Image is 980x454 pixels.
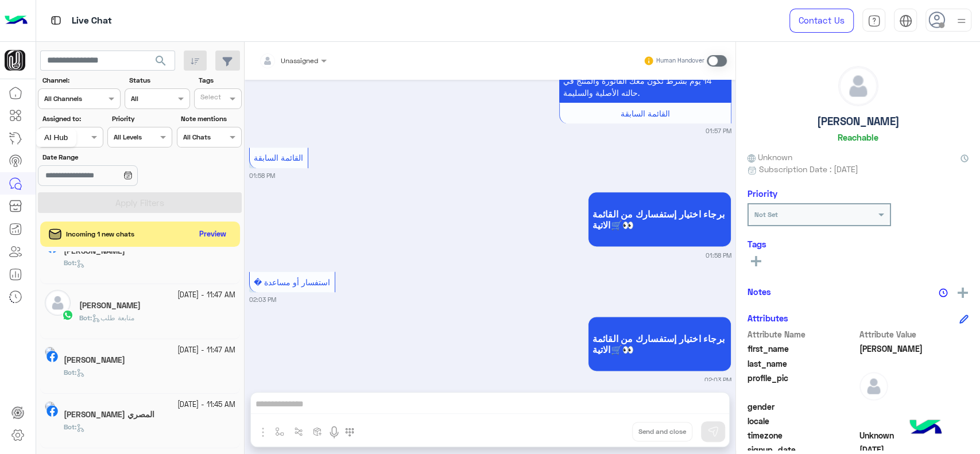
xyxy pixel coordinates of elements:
[45,290,71,316] img: defaultAdmin.png
[747,151,792,163] span: Unknown
[249,295,276,304] small: 02:03 PM
[36,129,76,147] div: AI Hub
[859,343,969,355] span: Ahmed
[704,375,731,385] small: 02:03 PM
[859,328,969,340] span: Attribute Value
[958,288,968,298] img: add
[64,258,76,267] b: :
[859,429,969,441] span: Unknown
[199,92,221,105] div: Select
[199,75,241,86] label: Tags
[72,13,112,29] p: Live Chat
[254,277,330,287] span: � استفسار أو مساعدة
[195,226,231,243] button: Preview
[759,163,858,175] span: Subscription Date : [DATE]
[64,246,125,256] h5: سامي ابو كريم
[45,347,55,357] img: picture
[64,422,75,431] span: Bot
[817,115,900,128] h5: [PERSON_NAME]
[867,14,881,28] img: tab
[706,251,731,260] small: 01:58 PM
[64,368,76,377] b: :
[64,368,75,377] span: Bot
[632,422,692,441] button: Send and close
[859,372,888,401] img: defaultAdmin.png
[592,208,727,230] span: برجاء اختيار إستفسارك من القائمة الاتية🛒👀
[747,313,788,323] h6: Attributes
[249,171,275,180] small: 01:58 PM
[747,401,857,413] span: gender
[789,9,854,33] a: Contact Us
[42,75,119,86] label: Channel:
[177,399,235,410] small: [DATE] - 11:45 AM
[177,345,235,356] small: [DATE] - 11:47 AM
[64,422,76,431] b: :
[754,210,778,219] b: Not Set
[42,114,102,124] label: Assigned to:
[64,258,75,267] span: Bot
[66,229,134,239] span: Incoming 1 new chats
[147,51,175,75] button: search
[939,288,948,297] img: notes
[47,351,58,362] img: Facebook
[38,192,242,213] button: Apply Filters
[129,75,188,86] label: Status
[747,239,969,249] h6: Tags
[706,126,731,135] small: 01:57 PM
[281,56,318,65] span: Unassigned
[79,301,141,311] h5: Heba Elmahdy
[747,372,857,398] span: profile_pic
[92,313,134,322] span: متابعة طلب
[592,333,727,355] span: برجاء اختيار إستفسارك من القائمة الاتية🛒👀
[64,410,154,420] h5: احمد سلامه المصري
[5,9,28,33] img: Logo
[559,59,731,103] p: 6/10/2025, 1:57 PM
[899,14,912,28] img: tab
[747,429,857,441] span: timezone
[905,408,946,448] img: hulul-logo.png
[42,152,171,162] label: Date Range
[49,13,63,28] img: tab
[181,114,240,124] label: Note mentions
[747,358,857,370] span: last_name
[838,132,878,142] h6: Reachable
[656,56,704,65] small: Human Handover
[154,54,168,68] span: search
[747,286,771,297] h6: Notes
[79,313,90,322] span: Bot
[747,415,857,427] span: locale
[47,405,58,417] img: Facebook
[177,290,235,301] small: [DATE] - 11:47 AM
[45,401,55,412] img: picture
[747,343,857,355] span: first_name
[5,50,25,71] img: 102968075709091
[862,9,885,33] a: tab
[954,14,969,28] img: profile
[62,309,73,321] img: WhatsApp
[747,328,857,340] span: Attribute Name
[859,415,969,427] span: null
[621,108,670,118] span: القائمة السابقة
[839,67,878,106] img: defaultAdmin.png
[747,188,777,199] h6: Priority
[859,401,969,413] span: null
[79,313,92,322] b: :
[254,153,303,162] span: القائمة السابقة
[64,355,125,365] h5: عصام عصام
[112,114,171,124] label: Priority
